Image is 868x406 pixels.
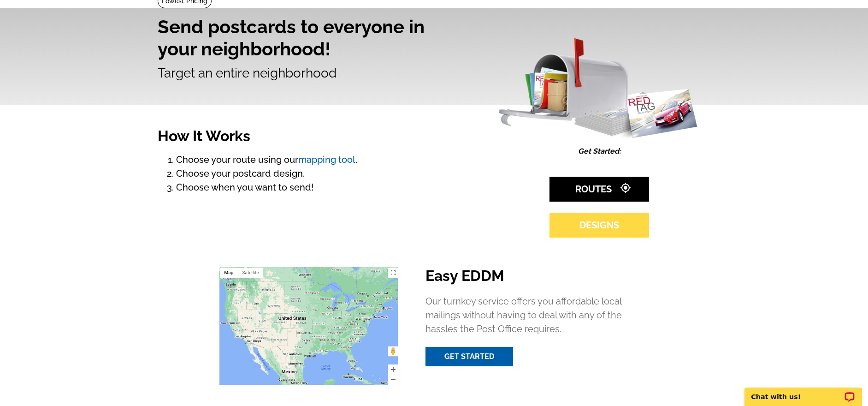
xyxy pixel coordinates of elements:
[738,377,868,406] iframe: LiveChat chat widget
[176,153,473,167] li: Choose your route using our .
[620,183,630,193] i: gps_fixed
[219,267,398,385] img: IMG_4580.PNG
[425,267,649,287] h2: Easy EDDM
[549,213,649,238] a: DESIGNS
[499,38,697,138] img: saturated-mail-marketing.png
[298,154,355,165] a: mapping tool
[158,16,434,60] h1: Send postcards to everyone in your neighborhood!
[158,64,711,83] p: Target an entire neighborhood
[176,167,473,180] li: Choose your postcard design.
[425,291,649,340] p: Our turnkey service offers you affordable local mailings without having to deal with any of the h...
[549,177,649,202] a: ROUTESgps_fixed
[176,180,473,194] li: Choose when you want to send!
[549,147,649,173] h4: Get Started:
[425,347,513,366] a: GET STARTED
[158,127,473,149] h2: How It Works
